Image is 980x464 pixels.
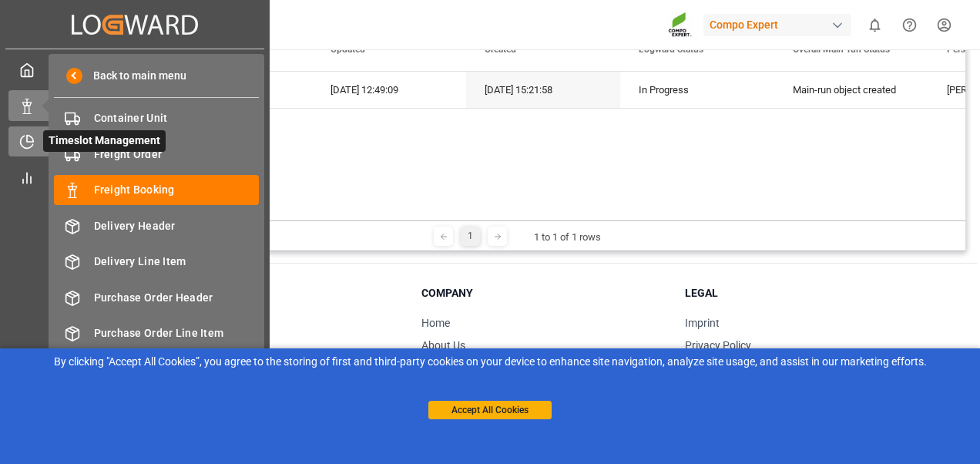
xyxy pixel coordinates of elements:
a: About Us [421,339,465,351]
a: My Reports [8,162,261,192]
a: Container Unit [54,103,259,133]
button: Accept All Cookies [428,401,552,419]
a: My Cockpit [8,55,261,85]
a: Purchase Order Header [54,282,259,312]
div: [DATE] 12:49:09 [312,72,466,108]
h3: Company [421,285,666,301]
span: Delivery Line Item [94,254,260,270]
a: Delivery Header [54,210,259,240]
button: Compo Expert [703,10,857,39]
div: Compo Expert [703,14,851,36]
div: By clicking "Accept All Cookies”, you agree to the storing of first and third-party cookies on yo... [11,354,969,370]
h3: Legal [685,285,929,301]
span: Freight Booking [94,182,260,198]
span: Delivery Header [94,218,260,234]
a: Freight Order [54,139,259,169]
a: Purchase Order Line Item [54,318,259,348]
a: Home [421,317,450,329]
button: show 0 new notifications [857,8,892,42]
span: Freight Order [94,146,260,163]
div: In Progress [639,72,756,108]
span: Timeslot Management [43,130,166,152]
a: Privacy Policy [685,339,751,351]
div: 1 to 1 of 1 rows [534,230,601,245]
div: 1 [461,227,480,246]
div: [DATE] 15:21:58 [466,72,620,108]
img: Screenshot%202023-09-29%20at%2010.02.21.png_1712312052.png [668,12,693,39]
a: Timeslot ManagementTimeslot Management [8,126,261,156]
a: Imprint [685,317,720,329]
a: Freight Booking [54,175,259,205]
span: Purchase Order Header [94,290,260,306]
div: Main-run object created [793,72,910,108]
span: Container Unit [94,110,260,126]
button: Help Center [892,8,927,42]
span: Back to main menu [82,68,186,84]
span: Purchase Order Line Item [94,325,260,341]
a: Delivery Line Item [54,247,259,277]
